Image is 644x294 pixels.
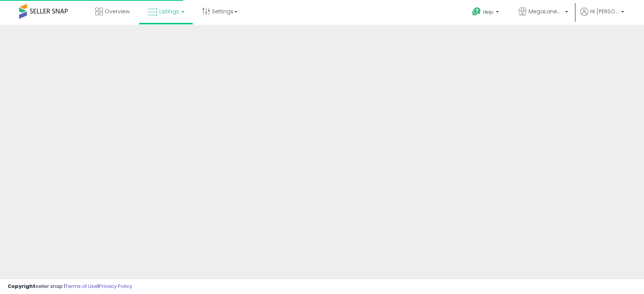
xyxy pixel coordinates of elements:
span: Listings [159,8,179,15]
div: seller snap | | [8,283,132,290]
a: Terms of Use [65,283,98,290]
a: Help [466,1,506,25]
span: Hi [PERSON_NAME] [590,8,619,15]
a: Hi [PERSON_NAME] [580,8,624,25]
a: Privacy Policy [99,283,132,290]
i: Get Help [472,7,481,16]
span: Help [483,9,493,15]
span: MegaLanes Distribution [529,8,563,15]
strong: Copyright [8,283,35,290]
span: Overview [105,8,130,15]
